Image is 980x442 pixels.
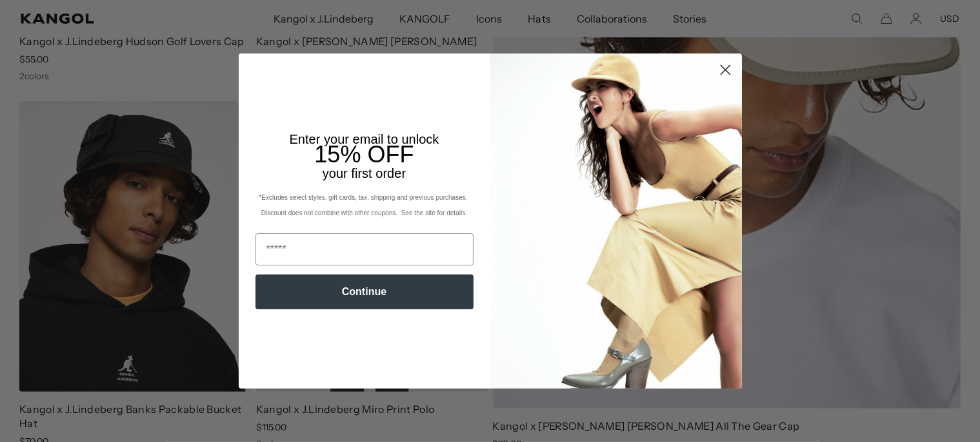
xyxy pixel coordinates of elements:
[714,59,737,81] button: Close dialog
[490,53,742,389] img: 93be19ad-e773-4382-80b9-c9d740c9197f.jpeg
[323,166,406,180] span: your first order
[255,274,474,309] button: Continue
[314,141,414,168] span: 15% OFF
[255,233,474,265] input: Email
[290,132,439,146] span: Enter your email to unlock
[259,194,469,216] span: *Excludes select styles, gift cards, tax, shipping and previous purchases. Discount does not comb...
